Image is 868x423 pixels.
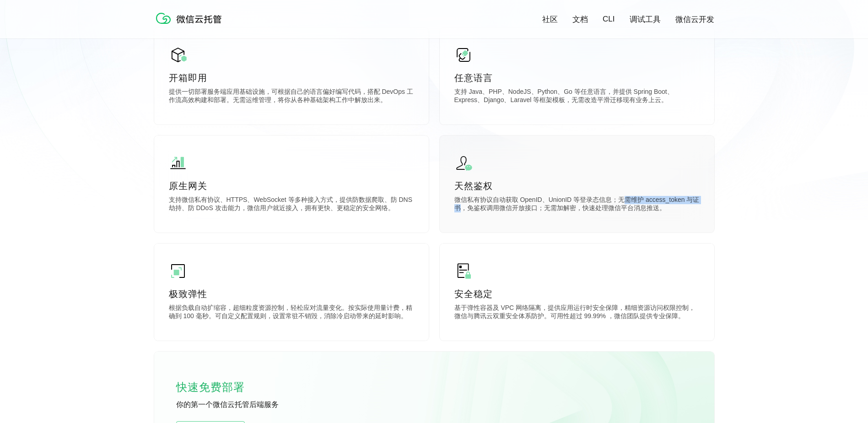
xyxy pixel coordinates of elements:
p: 快速免费部署 [176,378,268,396]
p: 开箱即用 [169,71,414,84]
p: 根据负载自动扩缩容，超细粒度资源控制，轻松应对流量变化。按实际使用量计费，精确到 100 毫秒。可自定义配置规则，设置常驻不销毁，消除冷启动带来的延时影响。 [169,304,414,322]
a: 社区 [542,14,558,25]
img: 微信云托管 [154,9,227,27]
a: 微信云托管 [154,21,227,29]
p: 原生网关 [169,179,414,192]
p: 安全稳定 [454,287,700,300]
p: 支持微信私有协议、HTTPS、WebSocket 等多种接入方式，提供防数据爬取、防 DNS 劫持、防 DDoS 攻击能力，微信用户就近接入，拥有更快、更稳定的安全网络。 [169,196,414,214]
a: CLI [603,15,615,24]
p: 你的第一个微信云托管后端服务 [176,400,313,410]
a: 微信云开发 [675,14,714,25]
p: 任意语言 [454,71,700,84]
p: 天然鉴权 [454,179,700,192]
p: 提供一切部署服务端应用基础设施，可根据自己的语言偏好编写代码，搭配 DevOps 工作流高效构建和部署。无需运维管理，将你从各种基础架构工作中解放出来。 [169,88,414,106]
p: 微信私有协议自动获取 OpenID、UnionID 等登录态信息；无需维护 access_token 与证书，免鉴权调用微信开放接口；无需加解密，快速处理微信平台消息推送。 [454,196,700,214]
a: 文档 [572,14,588,25]
a: 调试工具 [630,14,661,25]
p: 极致弹性 [169,287,414,300]
p: 基于弹性容器及 VPC 网络隔离，提供应用运行时安全保障，精细资源访问权限控制，微信与腾讯云双重安全体系防护。可用性超过 99.99% ，微信团队提供专业保障。 [454,304,700,322]
p: 支持 Java、PHP、NodeJS、Python、Go 等任意语言，并提供 Spring Boot、Express、Django、Laravel 等框架模板，无需改造平滑迁移现有业务上云。 [454,88,700,106]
